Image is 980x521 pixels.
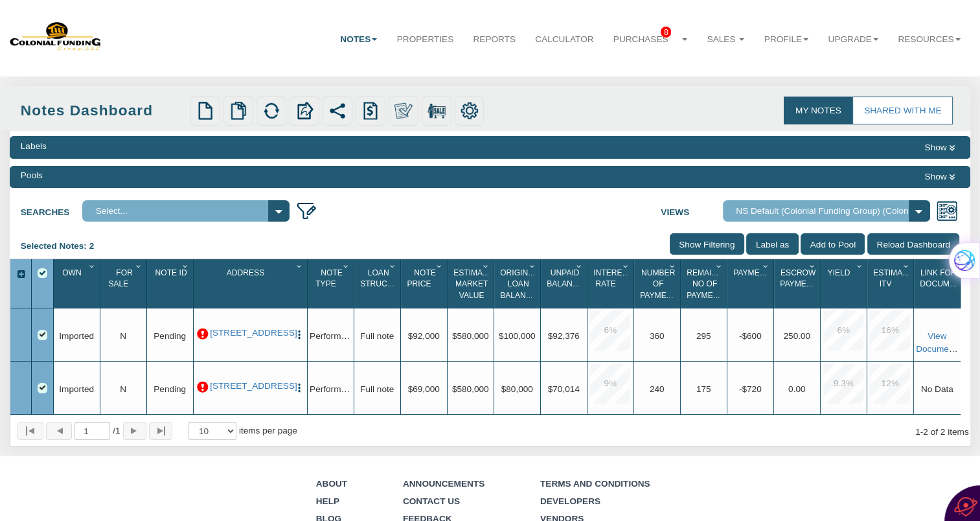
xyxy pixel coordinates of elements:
div: Sort None [102,264,146,303]
button: Page to last [149,422,172,440]
div: Pools [21,169,43,181]
span: Escrow Payment [780,268,817,288]
div: Sort None [823,264,866,303]
a: Upgrade [818,23,888,56]
span: Number Of Payments [640,268,682,300]
div: Column Menu [87,259,99,272]
span: 175 [696,384,711,394]
span: Performing [310,384,353,394]
div: Sort None [403,264,446,303]
div: Estimated Itv Sort None [869,264,913,303]
span: Note Type [315,268,343,288]
a: View Documents [916,331,961,353]
div: Payment(P&I) Sort None [729,264,773,303]
div: Loan Structure Sort None [356,264,400,303]
div: Sort None [916,264,960,303]
a: Resources [888,23,970,56]
span: N [120,384,126,394]
div: Original Loan Balance Sort None [496,264,540,303]
span: items per page [239,426,297,435]
button: Page forward [123,422,146,440]
abbr: through [920,427,924,437]
span: 8 [661,27,671,38]
div: Escrow Payment Sort None [776,264,819,303]
span: $580,000 [452,384,489,394]
img: export.svg [295,102,313,120]
img: copy.png [229,102,247,120]
div: Column Menu [854,259,866,272]
div: 6.0 [590,310,630,351]
div: For Sale Sort None [102,264,146,303]
span: Yield [827,268,850,277]
span: Interest Rate [593,268,632,288]
input: Label as [746,233,798,255]
span: Full note [360,331,394,341]
div: Labels [21,140,47,152]
span: $69,000 [408,384,440,394]
span: Remaining No Of Payments [687,268,731,300]
span: No Data [921,384,953,394]
div: Note Price Sort None [403,264,446,303]
a: Help [316,496,339,506]
div: Unpaid Balance Sort None [543,264,586,303]
div: Sort None [869,264,913,303]
button: Press to open the note menu [294,328,305,340]
img: edit_filter_icon.png [296,200,317,222]
span: For Sale [108,268,132,288]
a: Sales [697,23,754,56]
img: 579666 [10,21,102,51]
span: 295 [696,331,711,341]
img: cell-menu.png [294,382,305,393]
div: Sort None [589,264,633,303]
span: Payment(P&I) [733,268,788,277]
a: About [316,479,347,489]
span: Estimated Market Value [453,268,497,300]
abbr: of [113,426,115,435]
div: Column Menu [527,259,540,272]
button: Show [920,140,959,155]
span: Address [227,268,264,277]
img: make_own.png [394,102,413,120]
input: Add to Pool [801,233,865,255]
span: Estimated Itv [873,268,917,288]
div: Sort None [149,264,192,303]
div: Column Menu [574,259,586,272]
div: Column Menu [434,259,446,272]
a: Notes [330,23,387,56]
a: Terms and Conditions [540,479,650,489]
span: Imported [59,384,94,394]
div: Own Sort None [56,264,99,303]
div: Sort None [450,264,493,303]
button: Show [920,169,959,184]
div: Link For Documents Sort None [916,264,960,303]
a: Purchases8 [604,23,698,56]
span: $80,000 [501,384,533,394]
div: Sort None [683,264,726,303]
span: 240 [650,384,665,394]
div: Column Menu [807,259,819,272]
div: Sort None [729,264,773,303]
img: history.png [361,102,380,120]
span: Announcements [403,479,484,489]
div: Expand All [10,268,31,281]
a: Developers [540,496,600,506]
a: Profile [755,23,819,56]
div: Sort None [356,264,400,303]
span: Pending [154,384,186,394]
a: Properties [387,23,464,56]
div: Column Menu [387,259,400,272]
span: $70,014 [548,384,580,394]
div: Address Sort None [196,264,306,303]
div: Column Menu [948,259,960,272]
div: Sort None [196,264,306,303]
div: Estimated Market Value Sort None [450,264,493,303]
span: -$720 [739,384,762,394]
span: Loan Structure [360,268,409,288]
div: Column Menu [294,259,306,272]
div: Sort None [310,264,353,303]
a: 0001 B Lafayette Ave, Baltimore, MD, 21202 [210,328,290,338]
img: for_sale.png [427,102,446,120]
div: Column Menu [760,259,773,272]
div: Column Menu [621,259,633,272]
button: Press to open the note menu [294,381,305,393]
